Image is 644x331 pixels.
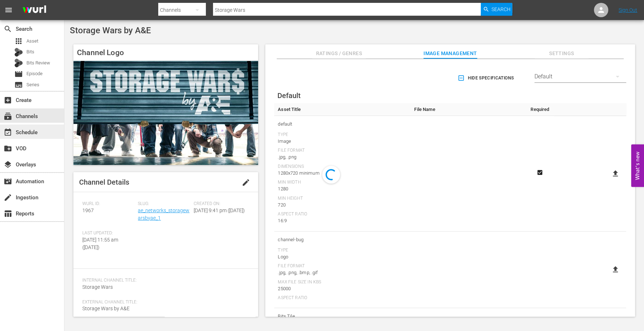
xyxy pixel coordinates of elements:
span: Asset [26,38,38,45]
div: Min Height [278,196,407,201]
div: Aspect Ratio [278,295,407,301]
th: File Name [411,103,526,116]
span: Settings [535,49,589,58]
a: ae_networks_storagewarsbyae_1 [138,208,189,221]
img: ans4CAIJ8jUAAAAAAAAAAAAAAAAAAAAAAAAgQb4GAAAAAAAAAAAAAAAAAAAAAAAAJMjXAAAAAAAAAAAAAAAAAAAAAAAAgAT5G... [17,2,52,19]
img: Storage Wars by A&E [73,61,258,165]
div: 720 [278,201,407,209]
div: Bits Review [14,59,23,67]
div: 25000 [278,285,407,292]
span: Channels [4,112,12,121]
span: Image Management [423,49,477,58]
span: Created On: [194,201,246,207]
span: Internal Channel Title: [82,278,246,283]
div: 16:9 [278,217,407,224]
span: Bits [26,48,34,55]
span: Series [14,81,23,89]
span: Storage Wars by A&E [70,25,151,35]
div: Aspect Ratio [278,211,407,217]
span: 1967 [82,208,94,213]
th: Required [526,103,554,116]
span: Asset [14,37,23,45]
span: Bits Review [26,59,50,67]
div: Min Width [278,180,407,185]
a: Sign Out [619,7,637,13]
span: Reports [4,209,12,218]
span: event_available [4,128,12,137]
div: Max File Size In Kbs [278,279,407,285]
div: Type [278,132,407,138]
div: Image [278,138,407,145]
span: Create [4,96,12,104]
span: Slug: [138,201,190,207]
button: edit [237,174,255,191]
span: Hide Specifications [459,74,514,82]
h4: Channel Logo [73,44,258,61]
svg: Required [536,169,544,176]
span: Channel Details [79,178,129,186]
span: Search [492,3,510,16]
span: Bits Tile [278,312,407,321]
span: Storage Wars by A&E [82,306,130,311]
button: Hide Specifications [456,68,517,88]
span: menu [4,6,13,14]
span: Search [4,25,12,33]
span: create_new_folder [4,144,12,153]
span: edit [242,178,250,187]
span: Storage Wars [82,284,113,290]
span: Automation [4,177,12,186]
span: Episode [14,70,23,78]
div: .jpg, .png [278,154,407,161]
span: [DATE] 9:41 pm ([DATE]) [194,208,245,213]
span: Overlays [4,160,12,169]
div: File Format [278,263,407,269]
div: 1280 [278,185,407,193]
span: Wurl ID: [82,201,134,207]
span: Last Updated: [82,230,134,236]
span: Episode [26,70,43,77]
span: channel-bug [278,235,407,244]
span: Default [277,91,301,100]
div: Type [278,248,407,253]
div: Logo [278,253,407,261]
button: Open Feedback Widget [631,144,644,187]
th: Asset Title [274,103,411,116]
span: default [278,120,407,129]
div: Default [534,67,626,87]
div: Dimensions [278,164,407,170]
div: File Format [278,148,407,154]
div: .jpg, .png, .bmp, .gif [278,269,407,276]
span: External Channel Title: [82,300,246,305]
button: Search [481,3,512,16]
span: Series [26,81,39,88]
span: [DATE] 11:55 am ([DATE]) [82,237,118,250]
div: Bits [14,48,23,57]
span: Ratings / Genres [312,49,366,58]
span: Ingestion [4,193,12,202]
div: 1280x720 minimum [278,170,407,177]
